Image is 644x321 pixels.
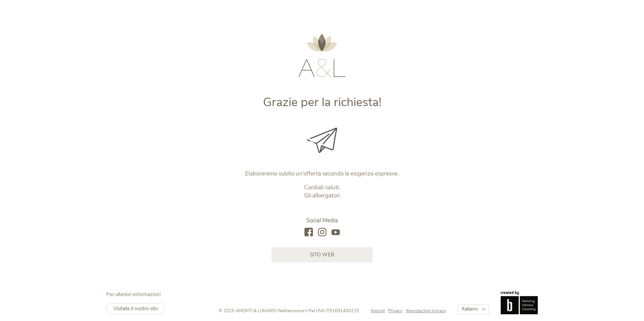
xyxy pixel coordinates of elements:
img: Grazie per la richiesta! [307,128,337,153]
img: Brandnamic GmbH | Leading Hospitality Solutions [501,291,538,314]
span: Privacy [388,308,403,314]
img: AMONTI & LUNARIS Wellnessresort [298,34,346,77]
span: Part.IVA IT01691450215 [309,308,359,314]
span: © 2025 AMONTI & LUNARIS Wellnessresort [219,308,306,314]
a: Visitate il nostro sito [106,303,165,314]
span: sito web [310,251,334,258]
a: instagram [318,228,326,237]
a: sito web [271,247,373,262]
a: Impostazioni privacy [406,308,446,314]
span: Social Media [306,217,338,224]
span: - [306,308,309,314]
a: youtube [331,228,340,237]
p: Cordiali saluti. Gli albergatori [181,184,463,200]
span: Visitate il nostro sito [113,305,158,312]
a: facebook [304,228,313,237]
p: Elaboreremo subito un’offerta secondo le esigenze espresse. [181,170,463,178]
span: Imprint [371,308,385,314]
span: Grazie per la richiesta! [263,94,381,110]
a: Imprint [371,308,388,314]
a: Privacy [388,308,406,314]
span: Per ulteriori informazioni [106,291,160,298]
